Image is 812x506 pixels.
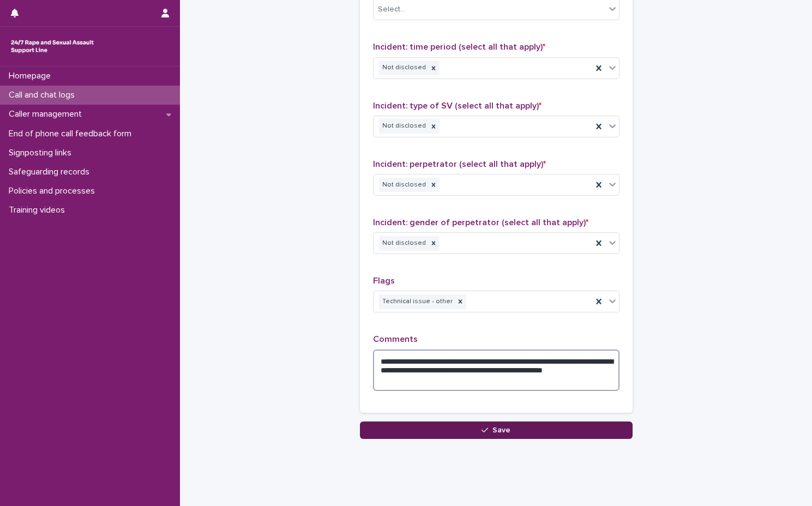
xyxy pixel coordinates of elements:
img: rhQMoQhaT3yELyF149Cw [9,35,96,57]
p: Homepage [4,71,59,81]
span: Save [492,426,510,434]
p: End of phone call feedback form [4,129,140,139]
p: Safeguarding records [4,167,98,177]
div: Not disclosed [379,236,428,251]
span: Incident: perpetrator (select all that apply) [373,160,546,168]
p: Policies and processes [4,186,104,196]
span: Flags [373,276,395,285]
div: Not disclosed [379,119,428,134]
p: Training videos [4,205,74,215]
p: Caller management [4,109,91,119]
p: Signposting links [4,148,80,158]
span: Incident: time period (select all that apply) [373,43,545,51]
div: Not disclosed [379,61,428,75]
div: Technical issue - other [379,294,454,309]
button: Save [360,421,633,439]
span: Comments [373,335,418,344]
span: Incident: gender of perpetrator (select all that apply) [373,218,588,227]
div: Not disclosed [379,178,428,192]
div: Select... [378,4,405,15]
p: Call and chat logs [4,90,83,100]
span: Incident: type of SV (select all that apply) [373,101,542,110]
